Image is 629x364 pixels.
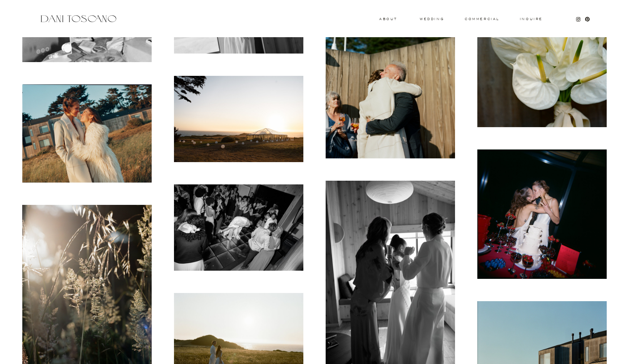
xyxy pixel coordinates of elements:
a: wedding [420,17,444,20]
a: Inquire [519,17,543,21]
a: About [379,17,396,20]
a: commercial [465,17,499,20]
